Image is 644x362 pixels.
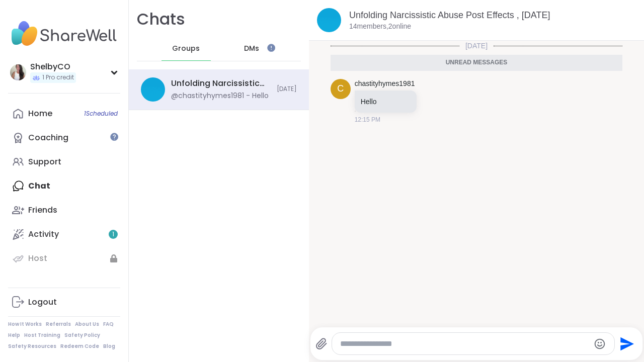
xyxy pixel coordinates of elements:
[171,91,269,101] div: @chastityhymes1981 - Hello
[42,73,74,82] span: 1 Pro credit
[28,132,68,143] div: Coaching
[355,79,415,89] a: chastityhymes1981
[60,343,99,350] a: Redeem Code
[277,85,297,94] span: [DATE]
[349,10,550,20] a: Unfolding Narcissistic Abuse Post Effects , [DATE]
[28,205,57,216] div: Friends
[28,229,59,240] div: Activity
[337,82,344,96] span: c
[110,133,118,141] iframe: Spotlight
[46,321,71,328] a: Referrals
[8,102,120,126] a: Home1Scheduled
[10,64,26,80] img: ShelbyCO
[28,156,61,167] div: Support
[8,16,120,51] img: ShareWell Nav Logo
[137,8,185,31] h1: Chats
[24,332,60,339] a: Host Training
[355,115,380,124] span: 12:15 PM
[594,338,606,350] button: Emoji picker
[8,126,120,150] a: Coaching
[8,343,56,350] a: Safety Resources
[84,110,118,118] span: 1 Scheduled
[349,22,411,32] p: 14 members, 2 online
[8,198,120,222] a: Friends
[267,44,275,52] iframe: Spotlight
[8,290,120,314] a: Logout
[331,55,623,71] div: Unread messages
[64,332,100,339] a: Safety Policy
[8,222,120,246] a: Activity1
[340,339,589,349] textarea: Type your message
[172,44,200,54] span: Groups
[141,77,165,102] img: Unfolding Narcissistic Abuse Post Effects , Sep 14
[8,332,20,339] a: Help
[28,253,47,264] div: Host
[103,343,115,350] a: Blog
[8,321,42,328] a: How It Works
[30,61,76,72] div: ShelbyCO
[112,230,114,239] span: 1
[103,321,114,328] a: FAQ
[8,150,120,174] a: Support
[28,108,52,119] div: Home
[28,297,57,308] div: Logout
[171,78,271,89] div: Unfolding Narcissistic Abuse Post Effects , [DATE]
[244,44,259,54] span: DMs
[317,8,341,32] img: Unfolding Narcissistic Abuse Post Effects , Sep 14
[75,321,99,328] a: About Us
[8,246,120,270] a: Host
[361,97,411,107] p: Hello
[615,332,637,355] button: Send
[459,41,494,51] span: [DATE]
